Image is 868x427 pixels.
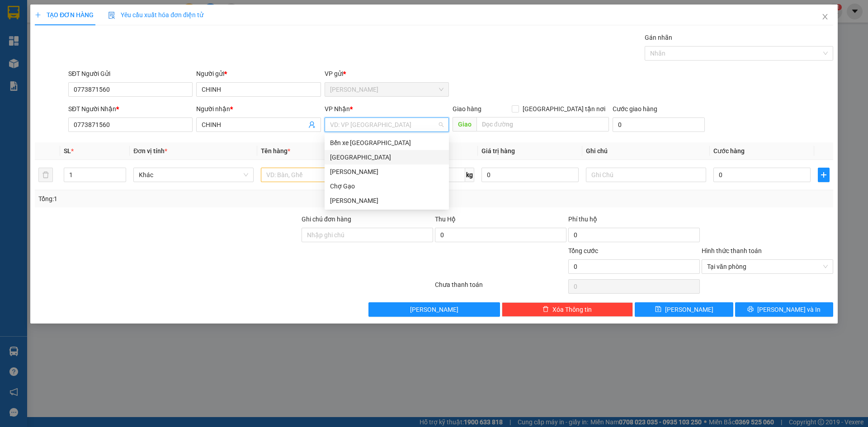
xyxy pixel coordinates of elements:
[812,5,838,30] button: Close
[613,117,705,132] input: Cước giao hàng
[655,306,661,313] span: save
[308,121,316,128] span: user-add
[568,247,598,254] span: Tổng cước
[453,117,476,131] span: Giao
[38,168,53,182] button: delete
[38,194,335,204] div: Tổng: 1
[410,305,458,314] span: [PERSON_NAME]
[586,168,706,182] input: Ghi Chú
[325,150,449,164] div: Sài Gòn
[519,104,609,114] span: [GEOGRAPHIC_DATA] tận nơi
[434,280,567,296] div: Chưa thanh toán
[818,168,830,182] button: plus
[325,105,350,113] span: VP Nhận
[35,11,94,19] span: TẠO ĐƠN HÀNG
[747,306,754,313] span: printer
[325,179,449,193] div: Chợ Gạo
[133,147,167,155] span: Đơn vị tính
[325,136,449,150] div: Bến xe Tiền Giang
[325,69,449,79] div: VP gửi
[68,104,193,114] div: SĐT Người Nhận
[330,167,443,177] div: [PERSON_NAME]
[302,216,351,223] label: Ghi chú đơn hàng
[302,228,433,242] input: Ghi chú đơn hàng
[821,13,829,20] span: close
[665,305,713,314] span: [PERSON_NAME]
[330,181,443,191] div: Chợ Gạo
[757,305,821,314] span: [PERSON_NAME] và In
[330,196,443,206] div: [PERSON_NAME]
[68,69,193,79] div: SĐT Người Gửi
[368,302,500,317] button: [PERSON_NAME]
[330,83,443,96] span: Cao Tốc
[261,168,381,182] input: VD: Bàn, Ghế
[476,117,609,131] input: Dọc đường
[196,69,321,79] div: Người gửi
[552,305,592,314] span: Xóa Thông tin
[613,105,657,113] label: Cước giao hàng
[35,12,41,18] span: plus
[139,168,248,182] span: Khác
[582,142,710,160] th: Ghi chú
[465,168,474,182] span: kg
[435,216,456,223] span: Thu Hộ
[818,171,829,178] span: plus
[325,164,449,179] div: Cao Tốc
[108,12,115,19] img: icon
[330,152,443,162] div: [GEOGRAPHIC_DATA]
[64,147,71,155] span: SL
[196,104,321,114] div: Người nhận
[713,147,745,155] span: Cước hàng
[481,147,515,155] span: Giá trị hàng
[502,302,633,317] button: deleteXóa Thông tin
[325,193,449,208] div: Nguyễn Văn Nguyễn
[108,11,203,19] span: Yêu cầu xuất hóa đơn điện tử
[261,147,290,155] span: Tên hàng
[330,138,443,148] div: Bến xe [GEOGRAPHIC_DATA]
[568,214,700,228] div: Phí thu hộ
[707,260,828,273] span: Tại văn phòng
[481,168,579,182] input: 0
[702,247,762,254] label: Hình thức thanh toán
[735,302,833,317] button: printer[PERSON_NAME] và In
[453,105,481,113] span: Giao hàng
[635,302,733,317] button: save[PERSON_NAME]
[645,34,672,41] label: Gán nhãn
[542,306,549,313] span: delete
